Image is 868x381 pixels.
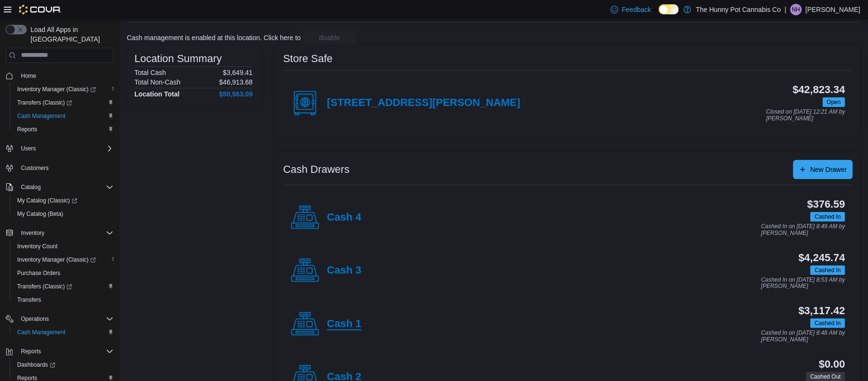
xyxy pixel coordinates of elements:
span: Cashed Out [810,372,841,381]
span: Cashed In [815,319,841,328]
h4: Cash 1 [327,318,361,330]
button: Operations [2,312,117,326]
p: | [785,4,786,15]
button: Transfers [10,293,117,307]
p: [PERSON_NAME] [806,4,860,15]
a: Customers [17,162,52,174]
a: Reports [13,124,41,135]
p: Cashed In on [DATE] 8:53 AM by [PERSON_NAME] [761,277,845,290]
span: My Catalog (Classic) [13,195,113,206]
button: Operations [17,313,53,325]
a: Inventory Manager (Classic) [13,254,100,265]
span: Purchase Orders [17,269,61,277]
span: Inventory Manager (Classic) [13,84,113,95]
span: Inventory [21,229,44,237]
input: Dark Mode [659,4,679,14]
a: Inventory Manager (Classic) [13,84,100,95]
h4: Cash 4 [327,212,361,224]
button: Customers [2,161,117,175]
span: Transfers (Classic) [17,283,72,290]
h3: $376.59 [807,199,845,210]
span: Inventory Count [13,241,113,252]
span: Transfers (Classic) [17,99,72,106]
a: Inventory Manager (Classic) [10,83,117,96]
a: Cash Management [13,110,69,122]
span: Reports [17,346,113,357]
a: Transfers (Classic) [10,96,117,109]
a: My Catalog (Classic) [13,195,81,206]
div: Nathan Horner [790,4,802,15]
img: Cova [19,5,61,14]
h3: $0.00 [819,359,845,370]
span: Dark Mode [659,14,659,15]
a: Transfers (Classic) [13,281,76,292]
button: Purchase Orders [10,266,117,280]
button: Inventory [2,226,117,240]
button: Users [2,142,117,155]
p: Cashed In on [DATE] 8:48 AM by [PERSON_NAME] [761,330,845,343]
p: The Hunny Pot Cannabis Co [696,4,781,15]
span: New Drawer [810,165,847,174]
span: Reports [13,124,113,135]
h3: $3,117.42 [798,305,845,317]
span: My Catalog (Beta) [17,210,63,218]
p: Cash management is enabled at this location. Click here to [127,34,301,42]
a: Purchase Orders [13,267,64,279]
span: Dashboards [17,361,55,369]
span: Purchase Orders [13,267,113,279]
button: Reports [2,345,117,358]
button: Users [17,143,40,154]
h4: Cash 3 [327,265,361,277]
h3: Store Safe [283,53,333,64]
button: My Catalog (Beta) [10,207,117,221]
span: My Catalog (Beta) [13,208,113,220]
span: Inventory Manager (Classic) [13,254,113,265]
span: Inventory Count [17,243,58,250]
a: Inventory Count [13,241,61,252]
span: Cashed In [815,212,841,221]
span: Transfers [17,296,41,304]
button: Inventory [17,227,48,239]
span: Catalog [17,181,113,193]
h3: $42,823.34 [793,84,845,95]
span: Operations [21,315,49,323]
span: Dashboards [13,359,113,370]
span: Feedback [622,5,651,14]
p: $3,649.41 [223,69,253,76]
button: Cash Management [10,109,117,123]
span: Operations [17,313,113,325]
span: Users [21,145,36,152]
button: Catalog [2,180,117,194]
span: Cashed In [810,318,845,328]
span: My Catalog (Classic) [17,197,77,204]
span: Transfers (Classic) [13,97,113,108]
span: Transfers (Classic) [13,281,113,292]
span: Inventory Manager (Classic) [17,256,96,264]
a: Transfers (Classic) [13,97,76,108]
span: Cashed In [810,265,845,275]
span: Inventory [17,227,113,239]
span: Cash Management [13,327,113,338]
span: Reports [17,126,37,133]
h3: $4,245.74 [798,252,845,264]
p: $46,913.68 [219,78,253,86]
h3: Cash Drawers [283,164,349,175]
button: Reports [10,123,117,136]
a: My Catalog (Beta) [13,208,67,220]
span: Transfers [13,294,113,306]
span: Home [17,70,113,82]
span: Cashed In [810,212,845,222]
span: Open [823,97,845,107]
button: Cash Management [10,326,117,339]
p: Cashed In on [DATE] 8:49 AM by [PERSON_NAME] [761,223,845,236]
span: Inventory Manager (Classic) [17,85,96,93]
span: Cashed In [815,266,841,275]
button: New Drawer [793,160,853,179]
a: Inventory Manager (Classic) [10,253,117,266]
span: Users [17,143,113,154]
h4: $50,563.09 [219,90,253,98]
a: Dashboards [10,358,117,371]
a: Dashboards [13,359,59,370]
span: Home [21,72,36,80]
h3: Location Summary [134,53,222,64]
